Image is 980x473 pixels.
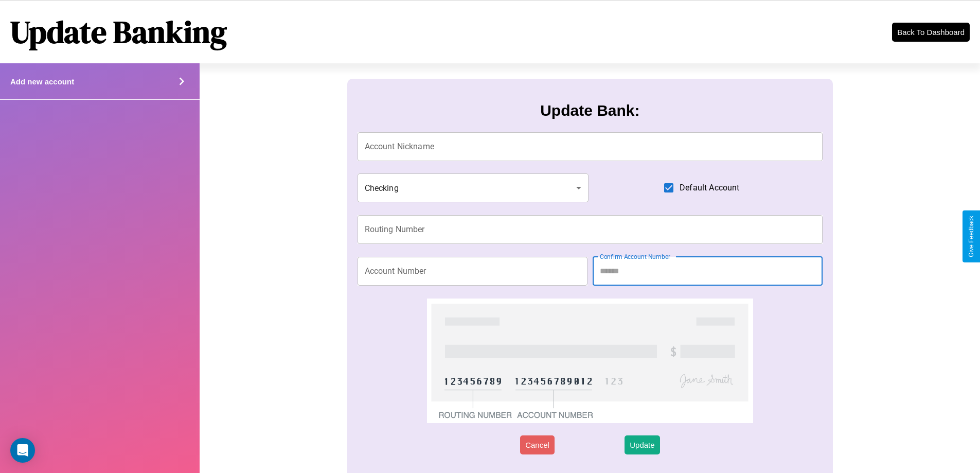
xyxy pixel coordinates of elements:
[540,102,639,119] h3: Update Bank:
[625,435,660,454] button: Update
[600,252,670,261] label: Confirm Account Number
[10,11,227,53] h1: Update Banking
[358,173,589,202] div: Checking
[892,23,970,42] button: Back To Dashboard
[968,216,975,257] div: Give Feedback
[680,182,739,194] span: Default Account
[427,299,753,423] img: check
[520,435,555,454] button: Cancel
[10,77,74,86] h4: Add new account
[10,438,35,463] div: Open Intercom Messenger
